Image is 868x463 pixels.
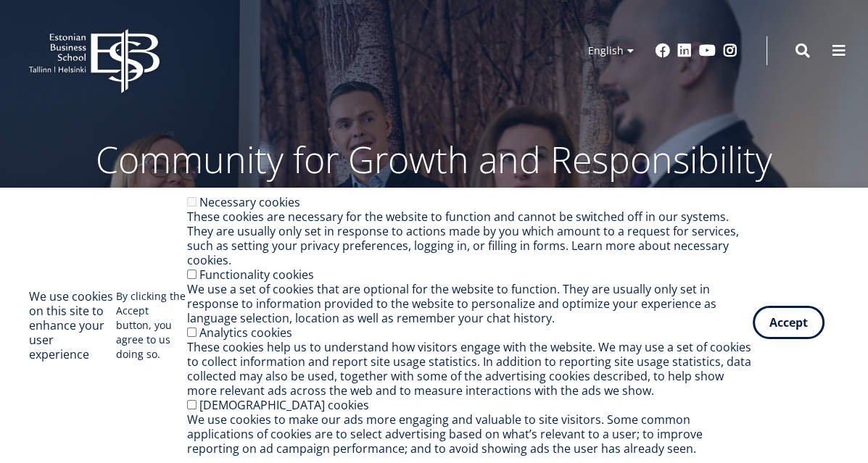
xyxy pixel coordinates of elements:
[187,282,753,325] div: We use a set of cookies that are optional for the website to function. They are usually only set ...
[187,340,753,398] div: These cookies help us to understand how visitors engage with the website. We may use a set of coo...
[199,397,369,413] label: [DEMOGRAPHIC_DATA] cookies
[50,138,819,181] p: Community for Growth and Responsibility
[199,267,314,283] label: Functionality cookies
[677,43,692,58] a: Linkedin
[656,43,670,58] a: Facebook
[699,43,716,58] a: Youtube
[29,289,116,362] h2: We use cookies on this site to enhance your user experience
[199,194,300,210] label: Necessary cookies
[187,209,753,267] div: These cookies are necessary for the website to function and cannot be switched off in our systems...
[187,412,753,456] div: We use cookies to make our ads more engaging and valuable to site visitors. Some common applicati...
[753,306,824,339] button: Accept
[116,289,187,362] p: By clicking the Accept button, you agree to us doing so.
[199,325,292,341] label: Analytics cookies
[723,43,737,58] a: Instagram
